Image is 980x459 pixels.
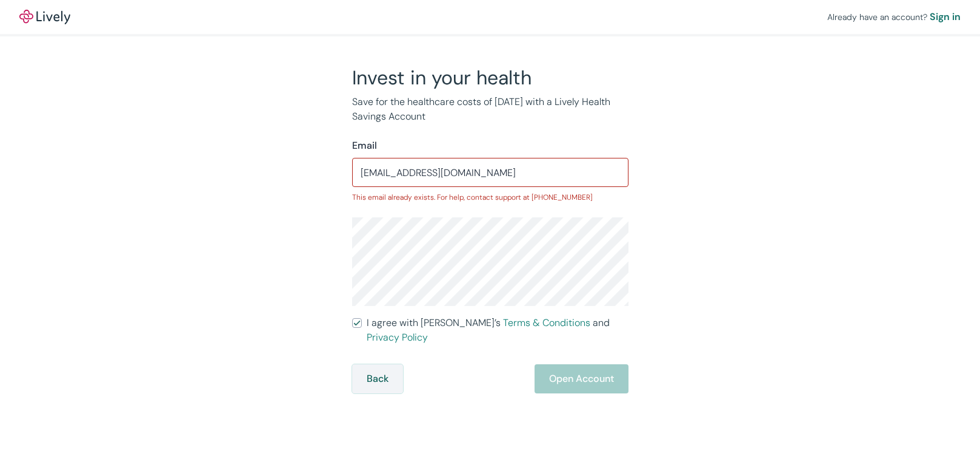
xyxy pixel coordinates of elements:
[352,66,628,90] h2: Invest in your health
[352,192,628,203] p: This email already exists. For help, contact support at [PHONE_NUMBER]
[503,316,590,329] a: Terms & Conditions
[367,331,428,344] a: Privacy Policy
[352,364,403,393] button: Back
[930,10,961,24] a: Sign in
[19,10,70,24] img: Lively
[19,10,70,24] a: LivelyLively
[827,10,961,24] div: Already have an account?
[352,95,628,124] p: Save for the healthcare costs of [DATE] with a Lively Health Savings Account
[352,138,377,153] label: Email
[367,316,628,345] span: I agree with [PERSON_NAME]’s and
